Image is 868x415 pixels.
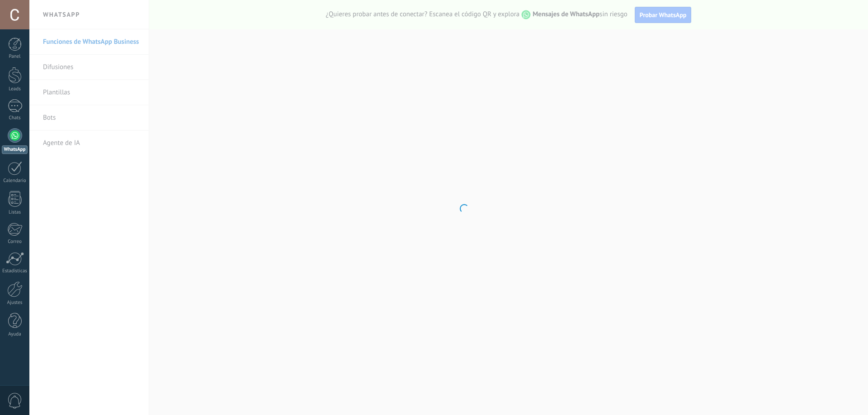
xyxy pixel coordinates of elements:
[2,115,28,121] div: Chats
[2,86,28,92] div: Leads
[2,268,28,274] div: Estadísticas
[2,239,28,245] div: Correo
[2,300,28,306] div: Ajustes
[2,210,28,215] div: Listas
[2,54,28,60] div: Panel
[2,331,28,337] div: Ayuda
[2,145,28,154] div: WhatsApp
[2,178,28,184] div: Calendario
